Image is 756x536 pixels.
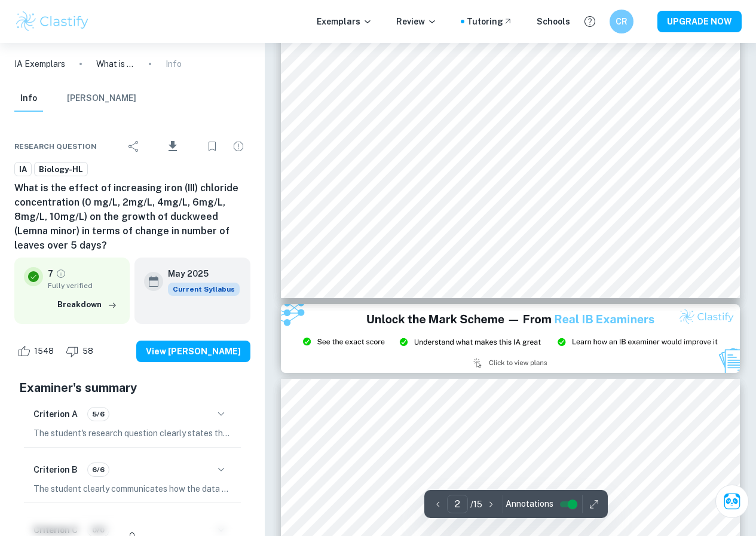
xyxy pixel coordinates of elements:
[506,498,553,510] span: Annotations
[168,267,230,280] h6: May 2025
[615,15,629,28] h6: CR
[14,342,60,361] div: Like
[136,341,250,362] button: View [PERSON_NAME]
[537,15,570,28] a: Schools
[14,181,250,253] h6: What is the effect of increasing iron (III) chloride concentration (0 mg/L, 2mg/L, 4mg/L, 6mg/L, ...
[88,409,109,419] span: 5/6
[96,57,134,71] p: What is the effect of increasing iron (III) chloride concentration (0 mg/L, 2mg/L, 4mg/L, 6mg/L, ...
[34,162,88,177] a: Biology-HL
[14,10,90,33] img: Clastify logo
[48,280,120,291] span: Fully verified
[14,57,65,71] a: IA Exemplars
[168,283,240,296] div: This exemplar is based on the current syllabus. Feel free to refer to it for inspiration/ideas wh...
[33,482,231,495] p: The student clearly communicates how the data was recorded and processed, providing a detailed ex...
[610,10,633,33] button: CR
[15,164,31,176] span: IA
[470,498,482,511] p: / 15
[148,131,198,162] div: Download
[227,134,250,158] div: Report issue
[27,345,60,357] span: 1548
[33,427,231,440] p: The student's research question clearly states the independent and dependent variables, along wit...
[715,485,749,518] button: Ask Clai
[14,141,97,152] span: Research question
[657,11,742,32] button: UPGRADE NOW
[281,304,740,373] img: Ad
[48,267,53,280] p: 7
[63,342,100,361] div: Dislike
[14,162,32,177] a: IA
[67,85,136,112] button: [PERSON_NAME]
[14,85,43,112] button: Info
[396,15,437,28] p: Review
[122,134,146,158] div: Share
[76,345,100,357] span: 58
[317,15,372,28] p: Exemplars
[467,15,513,28] a: Tutoring
[580,11,600,32] button: Help and Feedback
[33,463,78,476] h6: Criterion B
[200,134,224,158] div: Bookmark
[19,379,246,397] h5: Examiner's summary
[33,408,78,421] h6: Criterion A
[56,268,66,279] a: Grade fully verified
[88,464,109,475] span: 6/6
[166,57,182,71] p: Info
[35,164,87,176] span: Biology-HL
[54,296,120,314] button: Breakdown
[168,283,240,296] span: Current Syllabus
